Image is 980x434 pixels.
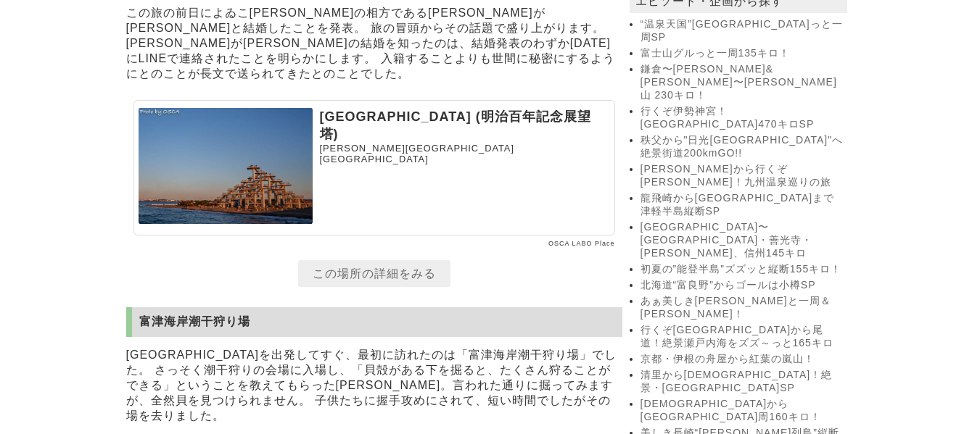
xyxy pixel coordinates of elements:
a: 秩父から"日光[GEOGRAPHIC_DATA]"へ絶景街道200kmGO!! [641,134,844,160]
a: 鎌倉〜[PERSON_NAME]&[PERSON_NAME]〜[PERSON_NAME]山 230キロ！ [641,63,844,102]
a: 初夏の”能登半島”ズズッと縦断155キロ！ [641,263,844,276]
a: 北海道“富良野”からゴールは小樽SP [641,279,844,292]
a: [PERSON_NAME]から行くぞ[PERSON_NAME]！九州温泉巡りの旅 [641,163,844,189]
a: [DEMOGRAPHIC_DATA]から[GEOGRAPHIC_DATA]周160キロ！ [641,398,844,424]
a: OSCA LABO Place [548,240,615,247]
a: この場所の詳細をみる [298,260,450,287]
a: 行くぞ伊勢神宮！[GEOGRAPHIC_DATA]470キロSP [641,105,844,131]
a: あぁ美しき[PERSON_NAME]と一周＆[PERSON_NAME]！ [641,295,844,321]
a: 清里から[DEMOGRAPHIC_DATA]！絶景・[GEOGRAPHIC_DATA]SP [641,369,844,395]
a: 龍飛崎から[GEOGRAPHIC_DATA]まで津軽半島縦断SP [641,192,844,218]
p: この旅の前日によゐこ[PERSON_NAME]の相方である[PERSON_NAME]が[PERSON_NAME]と結婚したことを発表。 旅の冒頭からその話題で盛り上がります。 [PERSON_N... [126,2,622,85]
a: [GEOGRAPHIC_DATA]〜[GEOGRAPHIC_DATA]・善光寺・[PERSON_NAME]、信州145キロ [641,221,844,260]
span: [PERSON_NAME][GEOGRAPHIC_DATA][GEOGRAPHIC_DATA] [320,143,514,164]
p: [GEOGRAPHIC_DATA]を出発してすぐ、最初に訪れたのは「富津海岸潮干狩り場」でした。 さっそく潮干狩りの会場に入場し、「貝殻がある下を掘ると、たくさん狩ることができる」ということを教... [126,344,622,427]
a: 行くぞ[GEOGRAPHIC_DATA]から尾道！絶景瀬戸内海をズズ～っと165キロ [641,324,844,350]
p: [GEOGRAPHIC_DATA] (明治百年記念展望塔) [320,108,610,143]
img: 富津岬展望台 (明治百年記念展望塔) [139,108,313,224]
h2: 富津海岸潮干狩り場 [126,307,622,337]
a: 京都・伊根の舟屋から紅葉の嵐山！ [641,353,844,366]
a: 富士山グルっと一周135キロ！ [641,47,844,60]
a: “温泉天国”[GEOGRAPHIC_DATA]っと一周SP [641,18,844,44]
